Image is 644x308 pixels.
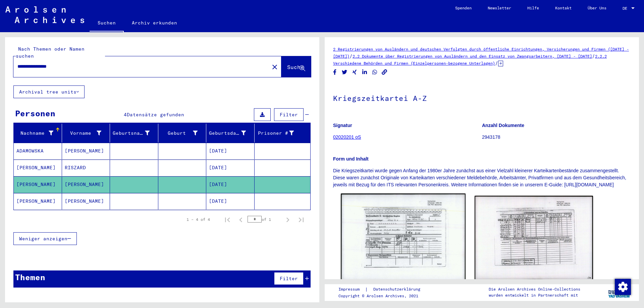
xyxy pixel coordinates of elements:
a: Archiv erkunden [124,15,185,31]
p: wurden entwickelt in Partnerschaft mit [489,292,580,298]
div: Geburt‏ [161,128,206,138]
span: Filter [280,275,298,282]
div: Geburtsname [113,128,158,138]
mat-cell: [PERSON_NAME] [14,193,62,209]
mat-cell: [PERSON_NAME] [62,176,110,193]
button: First page [221,213,234,226]
mat-header-cell: Geburtsname [110,124,158,142]
b: Signatur [333,123,352,128]
div: Prisoner # [257,128,303,138]
span: Weniger anzeigen [19,236,67,242]
a: 2.2 Dokumente über Registrierungen von Ausländern und den Einsatz von Zwangsarbeitern, [DATE] - [... [353,54,592,59]
span: / [495,60,498,66]
mat-header-cell: Prisoner # [255,124,311,142]
mat-cell: [PERSON_NAME] [14,176,62,193]
span: Datensätze gefunden [127,112,184,118]
div: Themen [15,271,45,283]
button: Share on Twitter [341,68,348,76]
p: Die Kriegszeitkartei wurde gegen Anfang der 1980er Jahre zunächst aus einer Vielzahl kleinerer Ka... [333,167,631,188]
div: Geburtsname [113,130,150,137]
mat-header-cell: Vorname [62,124,110,142]
b: Anzahl Dokumente [482,123,524,128]
span: / [350,53,353,59]
mat-cell: [PERSON_NAME] [14,160,62,176]
button: Weniger anzeigen [13,232,77,245]
button: Share on Facebook [331,68,338,76]
img: Arolsen_neg.svg [5,6,84,23]
a: 02020201 oS [333,134,361,140]
mat-cell: [DATE] [206,143,255,159]
button: Previous page [234,213,248,226]
mat-icon: close [271,63,279,71]
button: Copy link [381,68,388,76]
div: Vorname [65,128,110,138]
img: 002.jpg [475,196,593,280]
div: Geburtsdatum [209,130,246,137]
div: of 1 [248,216,281,223]
img: Zustimmung ändern [615,279,631,295]
div: Nachname [16,130,53,137]
button: Next page [281,213,294,226]
p: Die Arolsen Archives Online-Collections [489,286,580,292]
div: 1 – 4 of 4 [186,217,210,223]
mat-cell: ADAMOWSKA [14,143,62,159]
div: Geburt‏ [161,130,198,137]
mat-header-cell: Geburt‏ [158,124,207,142]
button: Share on WhatsApp [371,68,378,76]
img: yv_logo.png [607,284,632,301]
mat-header-cell: Geburtsdatum [206,124,255,142]
button: Clear [268,60,281,73]
button: Last page [294,213,308,226]
span: 4 [124,112,127,118]
h1: Kriegszeitkartei A-Z [333,83,631,112]
a: Suchen [90,15,124,32]
mat-label: Nach Themen oder Namen suchen [16,46,85,59]
span: Suche [287,64,304,70]
mat-cell: [DATE] [206,193,255,209]
mat-cell: RISZARD [62,160,110,176]
div: Geburtsdatum [209,128,254,138]
span: DE [623,6,630,11]
mat-cell: [DATE] [206,176,255,193]
mat-cell: [PERSON_NAME] [62,193,110,209]
a: Impressum [338,286,365,293]
button: Share on Xing [351,68,358,76]
span: / [592,53,595,59]
button: Share on LinkedIn [361,68,368,76]
div: | [338,286,428,293]
a: 2 Registrierungen von Ausländern und deutschen Verfolgten durch öffentliche Einrichtungen, Versic... [333,47,629,59]
b: Form und Inhalt [333,156,369,162]
span: Filter [280,112,298,118]
a: Datenschutzerklärung [368,286,428,293]
div: Prisoner # [257,130,294,137]
p: 2943178 [482,134,631,141]
div: Vorname [65,130,102,137]
mat-header-cell: Nachname [14,124,62,142]
img: 001.jpg [341,193,465,282]
button: Suche [281,56,311,77]
mat-cell: [DATE] [206,160,255,176]
div: Personen [15,107,55,119]
button: Filter [274,108,304,121]
p: Copyright © Arolsen Archives, 2021 [338,293,428,299]
button: Archival tree units [13,85,85,98]
mat-cell: [PERSON_NAME] [62,143,110,159]
button: Filter [274,272,304,285]
div: Nachname [16,128,62,138]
